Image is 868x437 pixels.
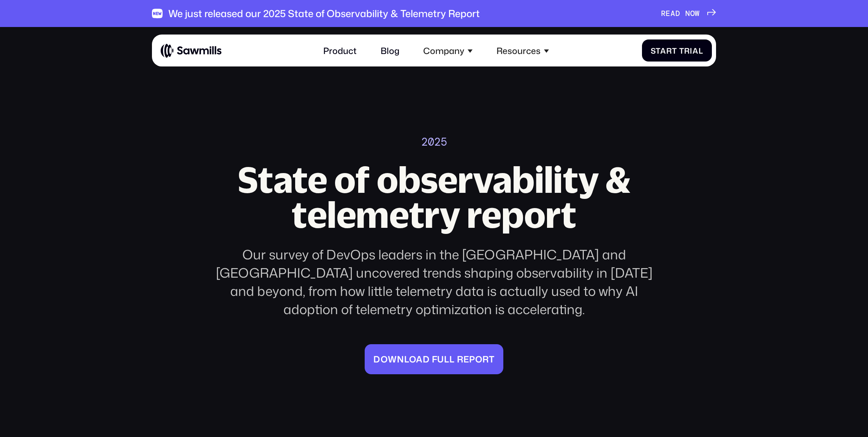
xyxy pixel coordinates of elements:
a: Start Trial [642,40,712,62]
a: Blog [374,39,406,62]
div: Resources [496,45,541,56]
div: Download full report [373,354,495,364]
a: READ NOW [661,9,716,18]
div: Company [423,45,464,56]
div: READ NOW [661,9,700,18]
div: Our survey of DevOps leaders in the [GEOGRAPHIC_DATA] and [GEOGRAPHIC_DATA] uncovered trends shap... [204,245,665,318]
div: Start Trial [651,46,703,55]
h2: State of observability & telemetry report [204,162,665,232]
div: 2025 [421,136,447,149]
div: We just released our 2025 State of Observability & Telemetry Report [168,8,480,19]
a: Product [317,39,363,62]
a: Download full report [365,344,503,374]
